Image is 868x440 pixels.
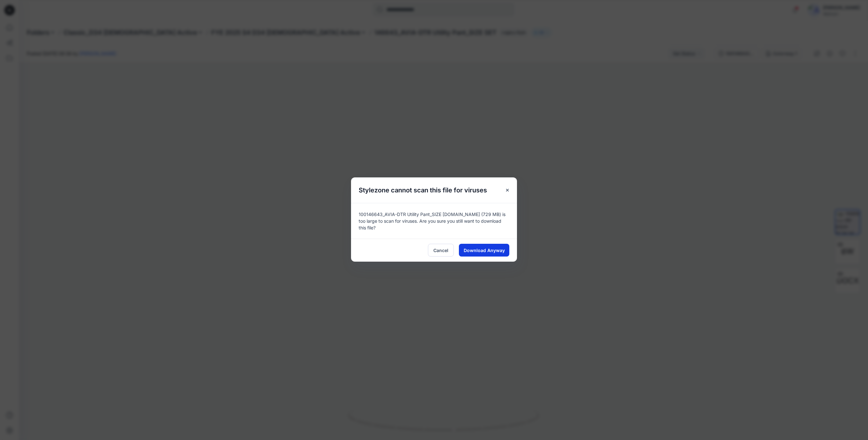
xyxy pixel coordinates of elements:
button: Close [502,184,513,196]
button: Cancel [428,244,454,257]
button: Download Anyway [459,244,509,257]
h5: Stylezone cannot scan this file for viruses [351,177,495,203]
span: Cancel [433,247,448,254]
div: 100146643_AVIA-DTR Utility Pant_SIZE [DOMAIN_NAME] (729 MB) is too large to scan for viruses. Are... [351,203,517,239]
span: Download Anyway [464,247,505,254]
